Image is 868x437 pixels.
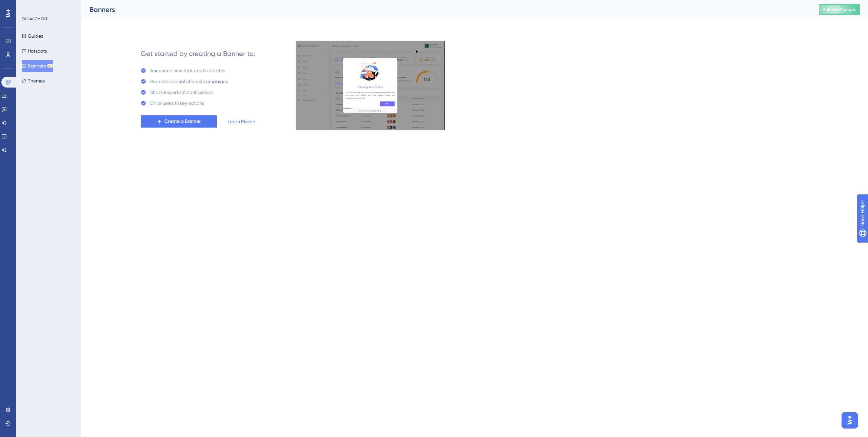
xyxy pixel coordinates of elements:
[228,117,255,126] a: Learn More >
[22,45,47,57] button: Hotspots
[819,4,860,15] button: Publish Changes
[90,5,802,14] div: Banners
[22,60,53,72] button: BannersBETA
[22,30,43,42] button: Guides
[150,77,228,85] div: Promote special offers & campaigns
[47,64,53,68] div: BETA
[164,117,201,126] span: Create a Banner
[823,7,856,12] span: Publish Changes
[22,16,47,22] div: ENGAGEMENT
[840,410,860,431] iframe: UserGuiding AI Assistant Launcher
[141,115,217,128] button: Create a Banner
[150,99,204,107] div: Drive users to key actions
[150,88,213,96] div: Share important notifications
[22,75,45,87] button: Themes
[141,49,255,58] div: Get started by creating a Banner to:
[295,40,445,131] img: 529d90adb73e879a594bca603b874522.gif
[150,66,225,75] div: Announce new features & updates
[16,2,42,10] span: Need Help?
